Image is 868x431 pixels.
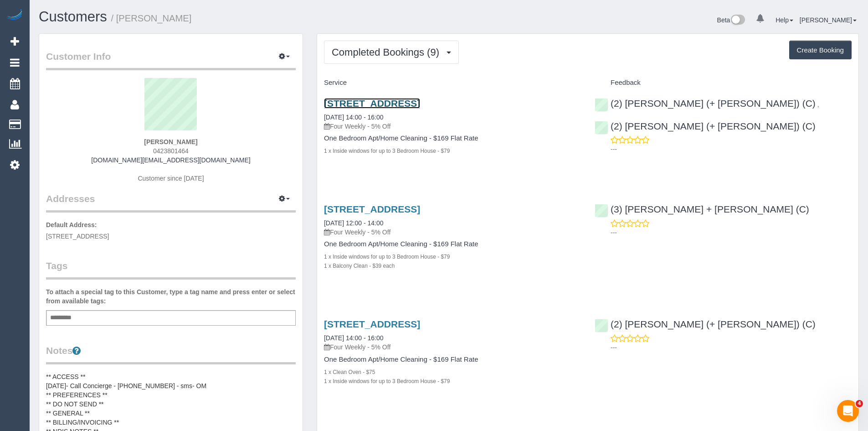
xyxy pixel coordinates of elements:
[46,233,109,240] span: [STREET_ADDRESS]
[800,16,857,24] a: [PERSON_NAME]
[324,148,450,154] small: 1 x Inside windows for up to 3 Bedroom House - $79
[324,79,581,87] h4: Service
[153,147,189,155] span: 0423801464
[91,156,250,164] a: [DOMAIN_NAME][EMAIL_ADDRESS][DOMAIN_NAME]
[611,228,852,237] p: ---
[817,101,819,108] span: ,
[324,343,581,352] p: Four Weekly - 5% Off
[730,15,745,26] img: New interface
[39,9,107,25] a: Customers
[324,263,395,269] small: 1 x Balcony Clean - $39 each
[324,98,420,109] a: [STREET_ADDRESS]
[324,334,383,342] a: [DATE] 14:00 - 16:00
[324,240,581,248] h4: One Bedroom Apt/Home Cleaning - $169 Flat Rate
[324,135,581,142] h4: One Bedroom Apt/Home Cleaning - $169 Flat Rate
[595,319,816,329] a: (2) [PERSON_NAME] (+ [PERSON_NAME]) (C)
[324,114,383,121] a: [DATE] 14:00 - 16:00
[46,287,296,306] label: To attach a special tag to this Customer, type a tag name and press enter or select from availabl...
[332,47,444,58] span: Completed Bookings (9)
[324,41,459,64] button: Completed Bookings (9)
[595,204,809,214] a: (3) [PERSON_NAME] + [PERSON_NAME] (C)
[138,175,204,182] span: Customer since [DATE]
[595,98,816,109] a: (2) [PERSON_NAME] (+ [PERSON_NAME]) (C)
[837,400,859,422] iframe: Intercom live chat
[324,219,383,227] a: [DATE] 12:00 - 14:00
[611,343,852,352] p: ---
[856,400,863,407] span: 4
[776,16,793,24] a: Help
[324,378,450,384] small: 1 x Inside windows for up to 3 Bedroom House - $79
[324,204,420,214] a: [STREET_ADDRESS]
[324,254,450,260] small: 1 x Inside windows for up to 3 Bedroom House - $79
[46,220,97,229] label: Default Address:
[324,369,375,375] small: 1 x Clean Oven - $75
[111,13,192,23] small: / [PERSON_NAME]
[144,138,197,145] strong: [PERSON_NAME]
[717,16,745,24] a: Beta
[324,319,420,329] a: [STREET_ADDRESS]
[595,121,816,131] a: (2) [PERSON_NAME] (+ [PERSON_NAME]) (C)
[789,41,852,60] button: Create Booking
[595,79,852,87] h4: Feedback
[324,356,581,363] h4: One Bedroom Apt/Home Cleaning - $169 Flat Rate
[611,145,852,154] p: ---
[324,122,581,131] p: Four Weekly - 5% Off
[46,50,296,70] legend: Customer Info
[46,344,296,364] legend: Notes
[46,259,296,280] legend: Tags
[324,228,581,237] p: Four Weekly - 5% Off
[5,9,24,22] img: Automaid Logo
